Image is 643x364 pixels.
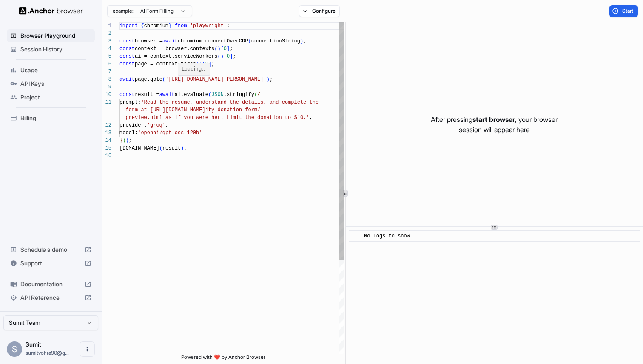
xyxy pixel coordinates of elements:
span: ; [233,54,236,59]
div: 11 [102,99,111,106]
span: ) [199,61,202,67]
span: ( [159,145,162,151]
span: Browser Playground [20,31,91,40]
span: form at [URL][DOMAIN_NAME] [125,107,205,113]
span: from [175,23,187,29]
span: ( [248,38,251,44]
span: result = [135,92,159,98]
span: Schedule a demo [20,245,81,254]
span: Sumit [26,341,41,348]
button: Configure [299,5,340,17]
div: 15 [102,144,111,152]
div: API Keys [7,77,95,90]
span: Support [20,259,81,268]
span: 0 [205,61,208,67]
div: 1 [102,22,111,30]
span: ; [129,138,132,144]
span: example: [113,8,134,14]
span: [ [221,46,224,52]
span: Start [622,8,634,14]
p: Loading... [182,65,206,80]
span: ; [303,38,306,44]
span: ​ [353,232,358,240]
div: 8 [102,76,111,83]
p: After pressing , your browser session will appear here [431,114,558,135]
span: chromium.connectOverCDP [178,38,248,44]
span: page = context.pages [135,61,196,67]
span: { [141,23,144,29]
span: Billing [20,114,91,122]
span: const [119,46,135,52]
span: ity-donation-form/ [205,107,261,113]
span: ; [211,61,214,67]
div: Session History [7,42,95,56]
span: ; [230,46,233,52]
span: preview.html as if you were her. Limit the donatio [125,115,279,121]
span: ; [227,23,230,29]
span: ; [270,76,273,82]
span: const [119,92,135,98]
span: '[URL][DOMAIN_NAME][PERSON_NAME]' [165,76,267,82]
span: await [162,38,178,44]
span: lete the [294,99,319,105]
span: ) [267,76,270,82]
span: Project [20,93,91,102]
span: ( [208,92,211,98]
span: ] [227,46,230,52]
span: ) [125,138,128,144]
div: 3 [102,37,111,45]
button: Open menu [80,341,95,357]
div: Usage [7,63,95,77]
span: result [162,145,181,151]
div: Browser Playground [7,29,95,42]
div: Documentation [7,277,95,291]
span: context = browser.contexts [135,46,214,52]
span: await [159,92,175,98]
span: browser = [135,38,162,44]
span: , [165,122,168,128]
div: 16 [102,152,111,160]
div: 4 [102,45,111,53]
span: ) [181,145,184,151]
span: No logs to show [364,233,410,239]
span: Documentation [20,280,81,288]
span: ( [196,61,199,67]
div: Billing [7,111,95,125]
div: S [7,341,22,357]
div: 7 [102,68,111,76]
div: 9 [102,83,111,91]
span: API Reference [20,293,81,302]
span: model: [119,130,138,136]
span: n to $10.' [279,115,309,121]
div: Support [7,257,95,270]
span: , [309,115,312,121]
span: 0 [227,54,230,59]
span: [ [224,54,227,59]
span: const [119,38,135,44]
span: 'openai/gpt-oss-120b' [138,130,202,136]
span: [DOMAIN_NAME] [119,145,159,151]
button: Start [609,5,638,17]
span: ) [217,46,220,52]
div: 14 [102,137,111,144]
span: } [168,23,171,29]
span: start browser [472,115,515,124]
div: 10 [102,91,111,99]
span: const [119,54,135,59]
div: Schedule a demo [7,243,95,257]
span: 'Read the resume, understand the details, and comp [141,99,294,105]
div: Project [7,90,95,104]
div: 12 [102,121,111,129]
span: JSON [211,92,224,98]
span: prompt: [119,99,141,105]
span: { [257,92,260,98]
span: .stringify [224,92,254,98]
span: ai = context.serviceWorkers [135,54,217,59]
span: 'groq' [147,122,165,128]
div: 13 [102,129,111,137]
span: Session History [20,45,91,54]
span: ) [122,138,125,144]
span: [ [202,61,205,67]
span: provider: [119,122,147,128]
span: Powered with ❤️ by Anchor Browser [181,354,265,364]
